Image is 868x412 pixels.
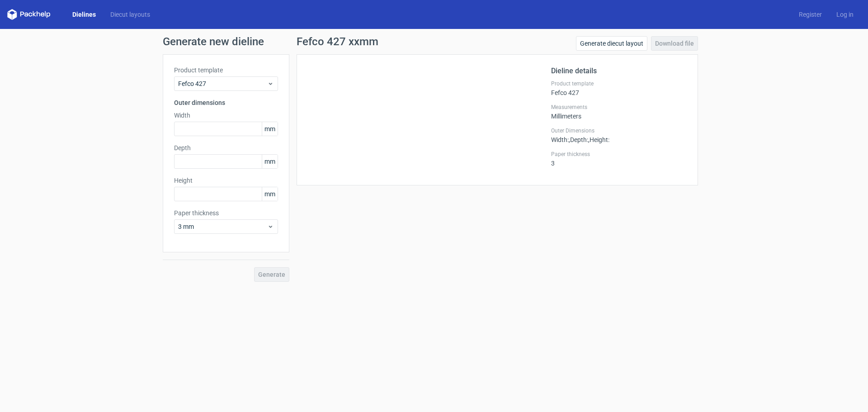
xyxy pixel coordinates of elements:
label: Outer Dimensions [551,127,687,134]
a: Log in [829,10,861,19]
span: , Height : [588,136,609,143]
label: Product template [551,80,687,87]
h3: Outer dimensions [174,98,278,107]
span: mm [262,122,278,136]
label: Height [174,176,278,185]
div: 3 [551,151,687,167]
span: , Depth : [569,136,588,143]
span: mm [262,187,278,201]
a: Dielines [65,10,103,19]
a: Generate diecut layout [576,36,647,51]
a: Diecut layouts [103,10,157,19]
span: Fefco 427 [178,79,267,88]
h2: Dieline details [551,66,687,76]
label: Width [174,111,278,120]
label: Depth [174,143,278,152]
div: Millimeters [551,104,687,120]
a: Register [792,10,829,19]
label: Paper thickness [551,151,687,158]
span: mm [262,155,278,168]
span: Width : [551,136,569,143]
span: 3 mm [178,222,267,231]
label: Measurements [551,104,687,111]
div: Fefco 427 [551,80,687,96]
h1: Generate new dieline [163,36,705,47]
label: Product template [174,66,278,75]
label: Paper thickness [174,208,278,218]
h1: Fefco 427 xxmm [297,36,378,47]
